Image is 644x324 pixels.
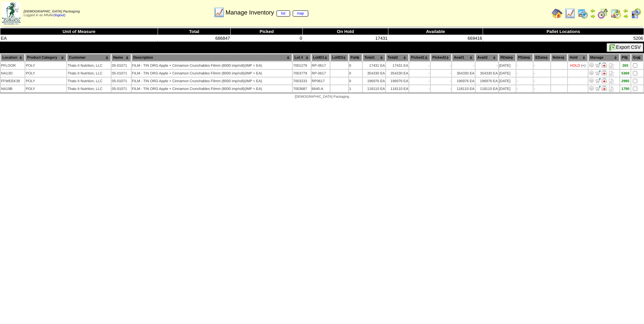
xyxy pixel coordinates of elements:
th: Avail1 [452,54,475,61]
td: 354330 EA [476,70,498,77]
td: Thats It Nutrition, LLC [67,77,111,85]
th: LotID1 [312,54,330,61]
td: POLY [25,85,66,92]
td: - [431,85,452,92]
img: home.gif [552,8,562,19]
img: Adjust [589,86,594,91]
td: POLY [25,62,66,69]
button: Export CSV [607,43,643,52]
td: 354330 EA [363,70,385,77]
th: Hold [568,54,588,61]
th: Avail2 [476,54,498,61]
td: 7003779 [293,70,311,77]
span: [DEMOGRAPHIC_DATA] Packaging [295,95,349,99]
td: 17431 [303,35,388,42]
td: 5206 [483,35,644,42]
td: 196976 EA [386,77,409,85]
td: - [516,70,533,77]
td: 05-01071 [111,77,131,85]
span: [DEMOGRAPHIC_DATA] Packaging [24,10,80,13]
img: calendarprod.gif [577,8,588,19]
span: Manage Inventory [225,9,308,16]
th: Picked1 [409,54,430,61]
td: RP-0617 [312,62,330,69]
img: Adjust [589,70,594,75]
div: 1790 [620,87,631,91]
th: Grp [631,54,643,61]
td: Thats It Nutrition, LLC [67,85,111,92]
img: excel.gif [609,44,616,51]
td: POLY [25,70,66,77]
td: - [534,77,550,85]
th: EDate [534,54,550,61]
i: Note [609,87,613,92]
td: 05-01071 [111,62,131,69]
img: arrowright.gif [623,13,629,19]
td: PFLOOR [1,62,25,69]
img: Move [595,86,601,91]
th: RDate [499,54,516,61]
span: Logged in as Mfuller [24,10,80,17]
img: calendarcustomer.gif [631,8,641,19]
td: [DATE] [499,70,516,77]
td: - [409,70,430,77]
td: NA19B [1,85,25,92]
th: Product Category [25,54,66,61]
div: 2985 [620,79,631,83]
img: Move [595,78,601,83]
td: POLY [25,77,66,85]
th: On Hold [303,28,388,35]
div: 5369 [620,71,631,75]
td: - [534,62,550,69]
td: 0 [349,70,362,77]
th: Lot # [293,54,311,61]
td: Thats It Nutrition, LLC [67,62,111,69]
td: [DATE] [499,77,516,85]
td: - [516,85,533,92]
td: 0 [349,77,362,85]
td: 05-01071 [111,85,131,92]
td: 118110 EA [476,85,498,92]
td: - [452,62,475,69]
td: 6640-A [312,85,330,92]
td: 17431 EA [363,62,385,69]
th: Total1 [363,54,385,61]
td: 7003687 [293,85,311,92]
th: Pallet Locations [483,28,644,35]
td: 0 [349,62,362,69]
img: zoroco-logo-small.webp [2,2,21,25]
td: - [516,62,533,69]
td: - [409,85,430,92]
td: - [431,77,452,85]
td: RP-0617 [312,70,330,77]
th: Pal# [349,54,362,61]
td: RP0617 [312,77,330,85]
td: 7003233 [293,77,311,85]
td: 17431 EA [386,62,409,69]
a: (logout) [54,13,65,17]
div: HOLD [570,64,580,68]
td: 354330 EA [452,70,475,77]
th: Picked2 [431,54,452,61]
th: Location [1,54,25,61]
td: 7001279 [293,62,311,69]
div: 265 [620,64,631,68]
td: 686847 [158,35,230,42]
td: - [409,77,430,85]
th: Notes [551,54,568,61]
img: arrowright.gif [590,13,595,19]
td: 196976 EA [452,77,475,85]
img: Manage Hold [602,62,607,68]
td: - [534,70,550,77]
a: list [277,10,290,17]
td: 196976 EA [476,77,498,85]
i: Note [609,71,613,76]
td: - [516,77,533,85]
td: 118110 EA [452,85,475,92]
th: Unit of Measure [0,28,158,35]
img: Adjust [589,78,594,83]
img: Adjust [589,62,594,68]
img: arrowleft.gif [590,8,595,13]
th: Customer [67,54,111,61]
th: Available [388,28,483,35]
